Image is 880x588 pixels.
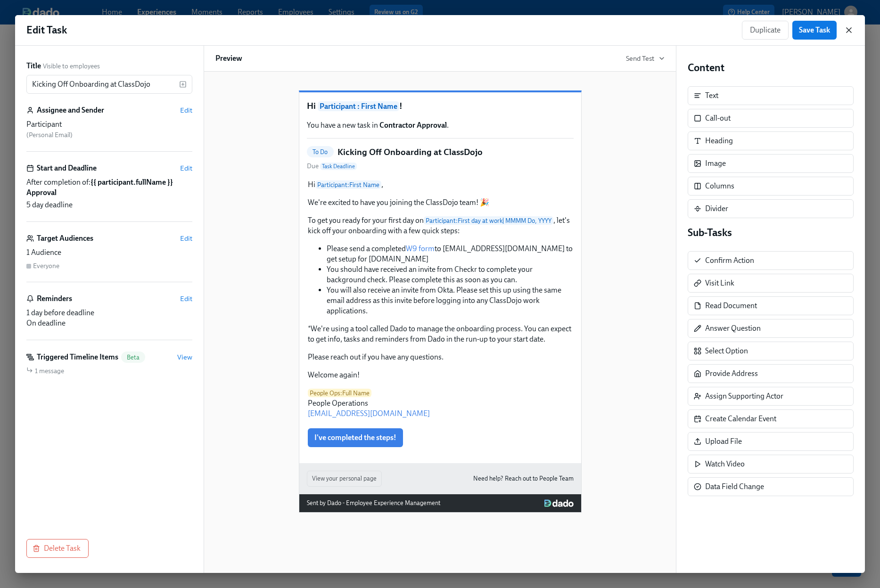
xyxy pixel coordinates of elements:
[26,247,192,258] div: 1 Audience
[705,482,764,492] div: Data Field Change
[799,25,830,35] span: Save Task
[705,255,754,266] div: Confirm Action
[177,352,192,362] button: View
[26,539,89,558] button: Delete Task
[705,301,757,311] div: Read Document
[705,278,734,288] div: Visit Link
[626,54,665,63] button: Send Test
[33,261,59,270] div: Everyone
[688,154,854,173] div: Image
[705,436,742,447] div: Upload File
[26,294,192,340] div: RemindersEdit1 day before deadlineOn deadline
[688,477,854,496] div: Data Field Change
[337,146,483,158] h5: Kicking Off Onboarding at ClassDojo
[705,459,745,469] div: Watch Video
[121,354,145,361] span: Beta
[307,427,574,448] div: I've completed the steps!
[307,498,440,508] div: Sent by Dado - Employee Experience Management
[26,178,173,197] strong: ​{​{ participant.fullName }} Approval
[379,121,447,130] strong: Contractor Approval
[688,61,854,75] h4: Content
[688,296,854,315] div: Read Document
[307,100,574,113] h1: Hi !
[705,90,718,101] div: Text
[26,351,192,376] div: Triggered Timeline ItemsBetaView1 message
[307,471,382,487] button: View your personal page
[688,387,854,406] div: Assign Supporting Actor
[688,226,854,240] h4: Sub-Tasks
[43,62,100,71] span: Visible to employees
[688,409,854,428] div: Create Calendar Event
[742,21,789,40] button: Duplicate
[688,199,854,218] div: Divider
[312,474,377,483] span: View your personal page
[26,233,192,282] div: Target AudiencesEdit1 AudienceEveryone
[307,148,334,155] span: To Do
[688,342,854,360] div: Select Option
[180,163,192,173] button: Edit
[705,391,783,401] div: Assign Supporting Actor
[705,113,731,123] div: Call-out
[26,105,192,152] div: Assignee and SenderEditParticipant (Personal Email)
[215,53,242,64] h6: Preview
[26,200,73,210] span: 5 day deadline
[180,106,192,115] button: Edit
[179,81,187,88] svg: Insert text variable
[705,414,776,424] div: Create Calendar Event
[26,119,192,130] div: Participant
[688,319,854,338] div: Answer Question
[320,163,357,170] span: Task Deadline
[750,25,781,35] span: Duplicate
[26,318,192,328] div: On deadline
[180,294,192,303] button: Edit
[688,86,854,105] div: Text
[307,179,574,420] div: HiParticipant:First Name, We're excited to have you joining the ClassDojo team! 🎉 To get you read...
[307,120,574,131] p: You have a new task in .
[705,346,748,356] div: Select Option
[26,163,192,222] div: Start and DeadlineEditAfter completion of:​{​{ participant.fullName }} Approval5 day deadline
[705,181,734,191] div: Columns
[705,136,733,146] div: Heading
[688,251,854,270] div: Confirm Action
[37,163,97,173] h6: Start and Deadline
[544,499,573,507] img: Dado
[37,233,93,244] h6: Target Audiences
[705,158,726,169] div: Image
[26,61,41,71] label: Title
[688,131,854,150] div: Heading
[705,323,761,334] div: Answer Question
[318,101,399,111] span: Participant : First Name
[688,455,854,474] div: Watch Video
[705,204,728,214] div: Divider
[37,294,72,304] h6: Reminders
[26,177,192,198] span: After completion of:
[307,162,357,171] span: Due
[37,105,104,115] h6: Assignee and Sender
[26,131,73,139] span: ( Personal Email )
[688,177,854,196] div: Columns
[473,474,574,484] a: Need help? Reach out to People Team
[37,352,118,362] h6: Triggered Timeline Items
[26,308,192,318] div: 1 day before deadline
[35,367,64,376] span: 1 message
[705,368,758,379] div: Provide Address
[180,234,192,243] button: Edit
[688,364,854,383] div: Provide Address
[688,274,854,293] div: Visit Link
[26,23,67,37] h1: Edit Task
[792,21,837,40] button: Save Task
[688,109,854,128] div: Call-out
[688,432,854,451] div: Upload File
[34,544,81,553] span: Delete Task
